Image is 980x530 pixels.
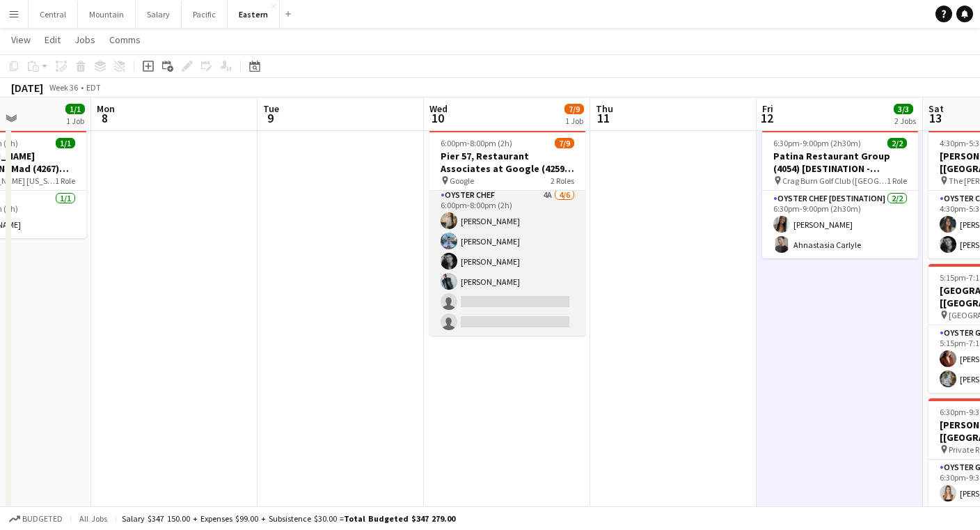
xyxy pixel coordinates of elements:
[596,102,613,115] span: Thu
[564,104,584,114] span: 7/9
[782,176,887,186] span: Crag Burn Golf Club ([GEOGRAPHIC_DATA], [GEOGRAPHIC_DATA])
[344,513,455,524] span: Total Budgeted $347 279.00
[887,176,907,186] span: 1 Role
[427,110,448,126] span: 10
[109,33,141,46] span: Comms
[894,116,916,126] div: 2 Jobs
[429,150,585,175] h3: Pier 57, Restaurant Associates at Google (4259) [[GEOGRAPHIC_DATA]]
[894,104,913,114] span: 3/3
[46,82,81,93] span: Week 36
[762,191,918,258] app-card-role: Oyster Chef [DESTINATION]2/26:30pm-9:00pm (2h30m)[PERSON_NAME]Ahnastasia Carlyle
[86,82,101,93] div: EDT
[762,130,918,258] app-job-card: 6:30pm-9:00pm (2h30m)2/2Patina Restaurant Group (4054) [DESTINATION - [GEOGRAPHIC_DATA], [GEOGRAP...
[66,116,84,126] div: 1 Job
[78,1,136,28] button: Mountain
[22,514,63,524] span: Budgeted
[441,138,512,148] span: 6:00pm-8:00pm (2h)
[55,176,75,186] span: 1 Role
[429,187,585,336] app-card-role: Oyster Chef4A4/66:00pm-8:00pm (2h)[PERSON_NAME][PERSON_NAME][PERSON_NAME][PERSON_NAME]
[95,110,115,126] span: 8
[450,176,474,186] span: Google
[45,33,61,46] span: Edit
[760,110,773,126] span: 12
[11,81,43,95] div: [DATE]
[97,102,115,115] span: Mon
[136,1,182,28] button: Salary
[887,138,907,148] span: 2/2
[429,130,585,336] app-job-card: 6:00pm-8:00pm (2h)7/9Pier 57, Restaurant Associates at Google (4259) [[GEOGRAPHIC_DATA]] Google2 ...
[69,31,101,49] a: Jobs
[6,31,36,49] a: View
[551,176,574,186] span: 2 Roles
[7,511,65,527] button: Budgeted
[182,1,228,28] button: Pacific
[928,102,944,115] span: Sat
[74,33,95,46] span: Jobs
[762,150,918,175] h3: Patina Restaurant Group (4054) [DESTINATION - [GEOGRAPHIC_DATA], [GEOGRAPHIC_DATA]]
[122,513,455,524] div: Salary $347 150.00 + Expenses $99.00 + Subsistence $30.00 =
[65,104,85,114] span: 1/1
[104,31,146,49] a: Comms
[228,1,280,28] button: Eastern
[77,513,110,524] span: All jobs
[555,138,574,148] span: 7/9
[565,116,583,126] div: 1 Job
[429,102,448,115] span: Wed
[263,102,279,115] span: Tue
[39,31,66,49] a: Edit
[56,138,75,148] span: 1/1
[762,102,773,115] span: Fri
[261,110,279,126] span: 9
[594,110,613,126] span: 11
[926,110,944,126] span: 13
[29,1,78,28] button: Central
[773,138,861,148] span: 6:30pm-9:00pm (2h30m)
[11,33,31,46] span: View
